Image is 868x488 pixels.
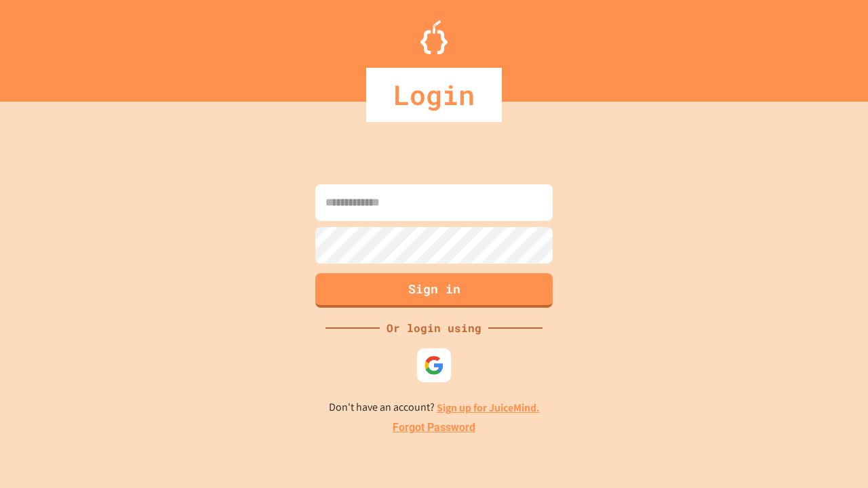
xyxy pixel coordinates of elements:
[366,68,502,122] div: Login
[393,420,475,436] a: Forgot Password
[437,401,540,415] a: Sign up for JuiceMind.
[329,399,540,416] p: Don't have an account?
[420,20,448,54] img: Logo.svg
[424,355,444,375] img: google-icon.svg
[315,273,553,308] button: Sign in
[380,320,488,336] div: Or login using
